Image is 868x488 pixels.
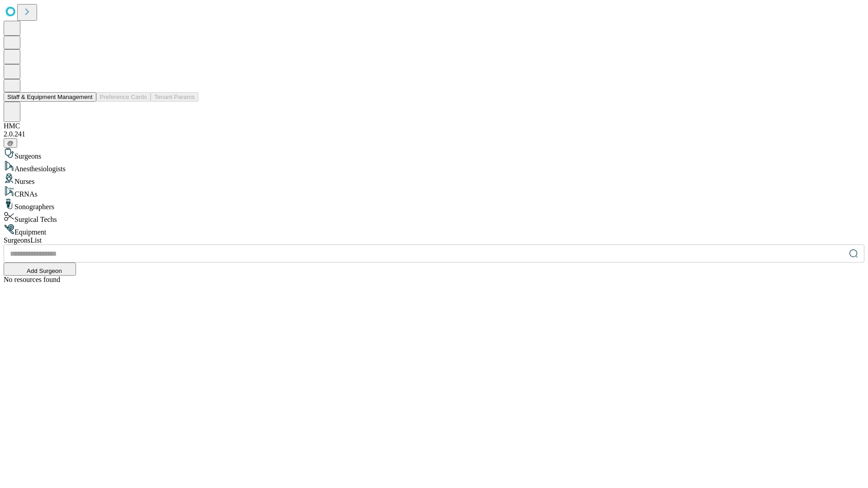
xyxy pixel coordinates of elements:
[4,224,864,236] div: Equipment
[4,263,76,276] button: Add Surgeon
[4,92,96,102] button: Staff & Equipment Management
[4,130,864,138] div: 2.0.241
[4,276,864,284] div: No resources found
[4,122,864,130] div: HMC
[4,198,864,211] div: Sonographers
[96,92,151,102] button: Preference Cards
[4,173,864,186] div: Nurses
[4,236,864,244] div: Surgeons List
[7,140,14,146] span: @
[4,138,17,148] button: @
[4,160,864,173] div: Anesthesiologists
[151,92,198,102] button: Tenant Params
[4,148,864,160] div: Surgeons
[4,211,864,224] div: Surgical Techs
[27,267,62,274] span: Add Surgeon
[4,186,864,198] div: CRNAs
